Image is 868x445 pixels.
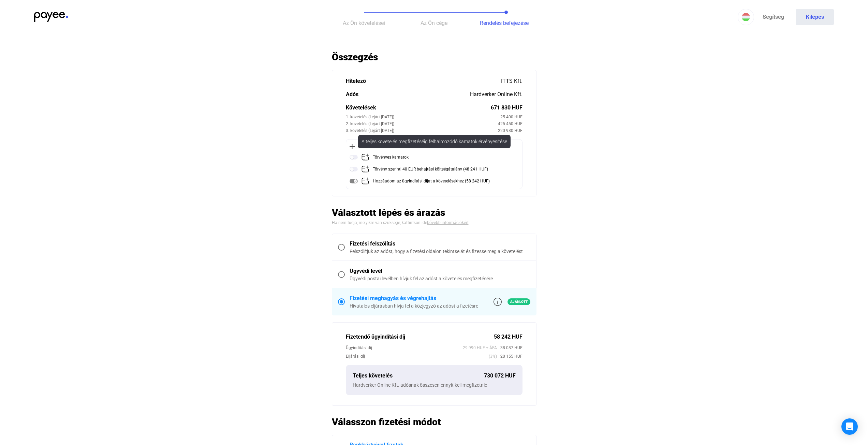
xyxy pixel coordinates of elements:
button: HU [738,9,754,25]
img: add-claim [361,153,369,161]
button: Kilépés [796,9,834,25]
div: A teljes követelés megfizetéséig felhalmozódó kamatok érvényesítése [358,135,511,148]
div: Opcionális követelések [350,143,519,150]
div: 425 450 HUF [498,120,523,127]
div: 220 980 HUF [498,127,523,134]
div: Ügyvédi postai levélben hívjuk fel az adóst a követelés megfizetésére [350,275,530,282]
div: ITTS Kft. [501,77,523,85]
div: Hitelező [346,77,501,85]
div: Fizetési felszólítás [350,240,530,248]
img: payee-logo [34,12,68,22]
img: HU [742,13,750,21]
div: 25 400 HUF [500,114,523,120]
div: Hardverker Online Kft. [470,90,523,99]
h2: Választott lépés és árazás [332,207,536,219]
div: Fizetési meghagyás és végrehajtás [350,294,478,302]
div: Fizetendő ügyindítási díj [346,333,494,341]
span: Az Ön követelései [343,20,385,26]
span: 29 990 HUF + ÁFA [463,344,497,351]
img: add-claim [361,177,369,185]
h2: Összegzés [332,51,536,63]
span: Ajánlott [507,298,530,305]
a: bővebb információkért [427,220,469,225]
div: Törvény szerinti 40 EUR behajtási költségátalány (48 241 HUF) [373,165,488,174]
div: Adós [346,90,470,99]
a: info-grey-outlineAjánlott [494,298,530,306]
span: Rendelés befejezése [480,20,529,26]
img: toggle-on-disabled [350,177,358,185]
div: Open Intercom Messenger [841,418,858,435]
div: Hardverker Online Kft. adósnak összesen ennyit kell megfizetnie [353,382,516,388]
img: toggle-off [350,153,358,161]
img: plus-black [350,144,355,149]
div: Hozzáadom az ügyindítási díjat a követelésekhez (58 242 HUF) [373,177,490,186]
span: Az Ön cége [421,20,447,26]
span: (3%) [489,353,497,360]
div: Követelések [346,104,491,112]
div: Ügyindítási díj [346,344,463,351]
div: 730 072 HUF [484,372,516,380]
div: 3. követelés (Lejárt [DATE]) [346,127,498,134]
div: Felszólítjuk az adóst, hogy a fizetési oldalon tekintse át és fizesse meg a követelést [350,248,530,255]
span: 20 155 HUF [497,353,523,360]
div: 58 242 HUF [494,333,523,341]
div: 2. követelés (Lejárt [DATE]) [346,120,498,127]
div: Törvényes kamatok [373,153,409,162]
div: 1. követelés (Lejárt [DATE]) [346,114,500,120]
img: info-grey-outline [494,298,502,306]
div: Ügyvédi levél [350,267,530,275]
h2: Válasszon fizetési módot [332,416,536,428]
span: 38 087 HUF [497,344,523,351]
a: Segítség [754,9,792,25]
div: Eljárási díj [346,353,489,360]
img: toggle-off [350,165,358,173]
div: Teljes követelés [353,372,484,380]
div: 671 830 HUF [491,104,523,112]
span: Ha nem tudja, melyikre van szüksége, kattintson ide [332,220,427,225]
img: add-claim [361,165,369,173]
div: Hivatalos eljárásban hívja fel a közjegyző az adóst a fizetésre [350,302,478,309]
